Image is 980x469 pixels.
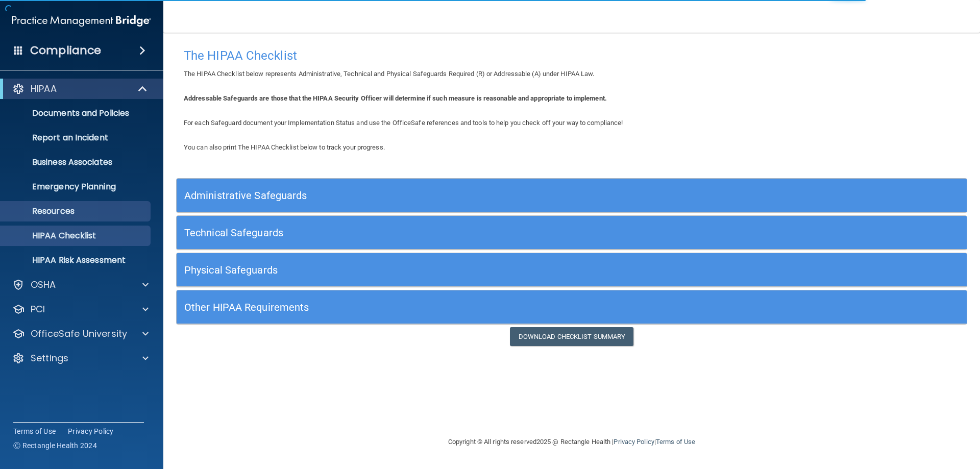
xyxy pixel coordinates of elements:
[510,327,634,346] a: Download Checklist Summary
[656,438,695,446] a: Terms of Use
[184,190,762,201] h5: Administrative Safeguards
[184,49,960,62] h4: The HIPAA Checklist
[13,440,97,451] span: Ⓒ Rectangle Health 2024
[7,157,146,167] p: Business Associates
[184,94,607,102] b: Addressable Safeguards are those that the HIPAA Security Officer will determine if such measure i...
[12,83,148,95] a: HIPAA
[184,227,762,238] h5: Technical Safeguards
[31,328,127,340] p: OfficeSafe University
[12,328,149,340] a: OfficeSafe University
[7,182,146,192] p: Emergency Planning
[7,231,146,241] p: HIPAA Checklist
[184,119,623,127] span: For each Safeguard document your Implementation Status and use the OfficeSafe references and tool...
[12,303,149,315] a: PCI
[68,426,114,436] a: Privacy Policy
[31,279,56,291] p: OSHA
[7,133,146,143] p: Report an Incident
[12,352,149,364] a: Settings
[803,397,968,437] iframe: Drift Widget Chat Controller
[31,83,57,95] p: HIPAA
[614,438,654,446] a: Privacy Policy
[12,11,151,31] img: PMB logo
[7,108,146,118] p: Documents and Policies
[31,303,45,315] p: PCI
[13,426,56,436] a: Terms of Use
[30,43,101,58] h4: Compliance
[7,206,146,216] p: Resources
[184,143,385,151] span: You can also print The HIPAA Checklist below to track your progress.
[385,426,758,458] div: Copyright © All rights reserved 2025 @ Rectangle Health | |
[184,302,762,313] h5: Other HIPAA Requirements
[184,70,595,78] span: The HIPAA Checklist below represents Administrative, Technical and Physical Safeguards Required (...
[7,255,146,265] p: HIPAA Risk Assessment
[184,264,762,276] h5: Physical Safeguards
[31,352,68,364] p: Settings
[12,279,149,291] a: OSHA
